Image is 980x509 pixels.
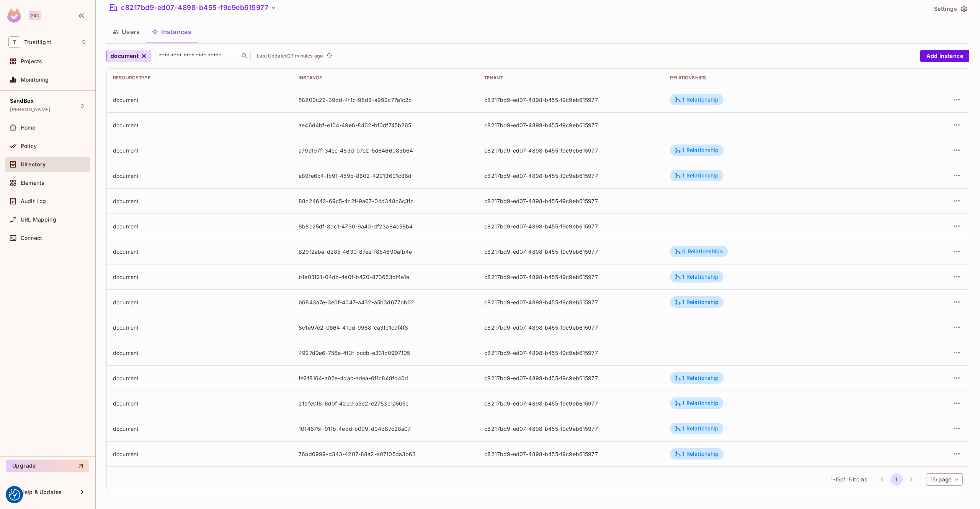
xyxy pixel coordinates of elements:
[257,53,323,59] p: Last Updated 27 minutes ago
[484,299,658,306] div: c8217bd9-ed07-4898-b455-f9c9eb615977
[484,425,658,432] div: c8217bd9-ed07-4898-b455-f9c9eb615977
[299,197,472,205] div: 88c24642-69c5-4c2f-9a07-04d348c6c3fb
[926,473,963,486] div: 15 / page
[484,400,658,407] div: c8217bd9-ed07-4898-b455-f9c9eb615977
[675,147,719,154] div: 1 Relationship
[113,273,286,281] div: document
[831,475,867,484] span: 1 - 15 of 15 items
[113,374,286,382] div: document
[106,50,150,62] button: document
[299,75,472,81] div: Instance
[10,107,51,113] span: [PERSON_NAME]
[326,52,333,60] span: refresh
[113,299,286,306] div: document
[9,489,20,501] img: Revisit consent button
[21,489,62,495] span: Help & Updates
[21,143,37,149] span: Policy
[113,425,286,432] div: document
[299,223,472,230] div: 8b8c25df-8dc1-4730-9a40-df23a84c58b4
[920,50,969,62] button: Add Instance
[299,299,472,306] div: b6843a7e-3e0f-4047-a432-a5b3d677bb62
[113,122,286,129] div: document
[890,473,903,486] button: page 1
[8,36,20,48] span: T
[299,349,472,356] div: 4927d9a6-756e-4f3f-bccb-e331c0997105
[299,172,472,179] div: e89fe6c4-fb91-459b-8602-42913601c86d
[21,77,49,83] span: Monitoring
[113,75,286,81] div: Resource type
[9,489,20,501] button: Consent Preferences
[299,450,472,458] div: 76ad0999-d343-4207-88a2-a07105da3b63
[113,96,286,103] div: document
[484,223,658,230] div: c8217bd9-ed07-4898-b455-f9c9eb615977
[10,98,34,104] span: SandBox
[113,324,286,331] div: document
[875,473,918,486] nav: pagination navigation
[323,51,334,61] span: Click to refresh data
[299,374,472,382] div: fe2f8164-a02e-4dac-adea-6f1c848fd40d
[21,161,46,167] span: Directory
[106,2,280,14] button: c8217bd9-ed07-4898-b455-f9c9eb615977
[113,147,286,154] div: document
[484,248,658,255] div: c8217bd9-ed07-4898-b455-f9c9eb615977
[675,248,723,255] div: 6 Relationships
[113,349,286,356] div: document
[675,374,719,381] div: 1 Relationship
[484,75,658,81] div: Tenant
[675,299,719,305] div: 1 Relationship
[675,96,719,103] div: 1 Relationship
[106,22,146,41] button: Users
[7,8,21,23] img: SReyMgAAAABJRU5ErkJggg==
[113,248,286,255] div: document
[113,172,286,179] div: document
[325,51,334,61] button: refresh
[484,122,658,129] div: c8217bd9-ed07-4898-b455-f9c9eb615977
[299,324,472,331] div: 8c1e97e2-0664-41dd-9988-ca3fc1c9f4f8
[21,235,42,241] span: Connect
[113,223,286,230] div: document
[299,248,472,255] div: 829f2aba-d285-4630-87ee-f884690afb4e
[21,198,46,204] span: Audit Log
[6,460,89,472] button: Upgrade
[675,273,719,280] div: 1 Relationship
[113,197,286,205] div: document
[484,172,658,179] div: c8217bd9-ed07-4898-b455-f9c9eb615977
[484,450,658,458] div: c8217bd9-ed07-4898-b455-f9c9eb615977
[299,425,472,432] div: 1014675f-911b-4edd-b099-d04d87c28a07
[24,39,51,45] span: Workspace: Trustflight
[111,51,139,61] span: document
[484,197,658,205] div: c8217bd9-ed07-4898-b455-f9c9eb615977
[484,273,658,281] div: c8217bd9-ed07-4898-b455-f9c9eb615977
[670,75,883,81] div: Relationships
[21,125,36,131] span: Home
[299,122,472,129] div: ae46d4bf-e104-49e6-8462-bf0df745b265
[931,3,969,15] button: Settings
[299,400,472,407] div: 219fe0f6-6d0f-42ed-a592-e2753e1a505e
[484,147,658,154] div: c8217bd9-ed07-4898-b455-f9c9eb615977
[484,324,658,331] div: c8217bd9-ed07-4898-b455-f9c9eb615977
[21,58,42,64] span: Projects
[29,11,41,20] div: Pro
[484,349,658,356] div: c8217bd9-ed07-4898-b455-f9c9eb615977
[21,180,44,186] span: Elements
[484,374,658,382] div: c8217bd9-ed07-4898-b455-f9c9eb615977
[113,450,286,458] div: document
[113,400,286,407] div: document
[299,147,472,154] div: a79a197f-34ec-483d-b7e2-5d6466d83b64
[675,400,719,407] div: 1 Relationship
[675,172,719,179] div: 1 Relationship
[146,22,198,41] button: Instances
[675,425,719,432] div: 1 Relationship
[675,450,719,457] div: 1 Relationship
[299,96,472,103] div: 58200c22-39dd-4f1c-98d8-a992c77a1c2b
[21,217,56,223] span: URL Mapping
[484,96,658,103] div: c8217bd9-ed07-4898-b455-f9c9eb615977
[299,273,472,281] div: b1e03f21-04db-4a0f-b420-873653df4e1e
